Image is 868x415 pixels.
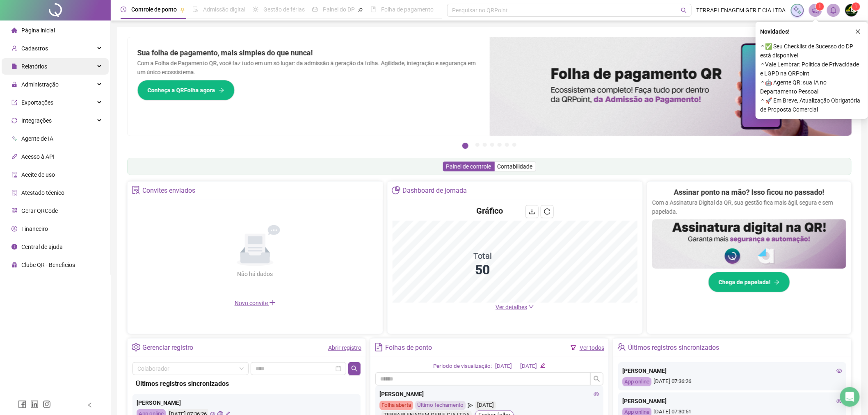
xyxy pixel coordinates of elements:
[652,219,846,269] img: banner%2F02c71560-61a6-44d4-94b9-c8ab97240462.png
[142,341,193,355] div: Gerenciar registro
[121,7,126,12] span: clock-circle
[43,400,51,408] span: instagram
[490,37,852,136] img: banner%2F8d14a306-6205-4263-8e5b-06e9a85ad873.png
[137,47,480,59] h2: Sua folha de pagamento, mais simples do que nunca!
[845,4,858,16] img: 76398
[468,401,473,410] span: send
[617,343,626,351] span: team
[622,366,842,375] div: [PERSON_NAME]
[11,100,17,105] span: export
[217,269,293,278] div: Não há dados
[21,81,59,88] span: Administração
[370,7,376,12] span: book
[540,363,546,368] span: edit
[235,300,276,306] span: Novo convite
[628,341,719,355] div: Últimos registros sincronizados
[11,208,17,214] span: qrcode
[622,377,842,387] div: [DATE] 07:36:26
[392,186,400,194] span: pie-chart
[498,163,533,170] span: Contabilidade
[483,143,487,147] button: 3
[11,244,17,250] span: info-circle
[87,402,93,408] span: left
[529,208,535,215] span: download
[21,171,55,178] span: Aceite de uso
[21,45,48,52] span: Cadastros
[132,186,140,194] span: solution
[528,304,534,310] span: down
[840,387,860,407] div: Open Intercom Messenger
[475,143,480,147] button: 2
[402,184,467,198] div: Dashboard de jornada
[381,6,434,13] span: Folha de pagamento
[21,189,64,196] span: Atestado técnico
[312,7,318,12] span: dashboard
[21,262,75,268] span: Clube QR - Beneficios
[652,198,846,216] p: Com a Assinatura Digital da QR, sua gestão fica mais ágil, segura e sem papelada.
[269,299,276,306] span: plus
[836,368,842,374] span: eye
[462,143,468,149] button: 1
[544,208,550,215] span: reload
[708,272,790,292] button: Chega de papelada!
[11,262,17,268] span: gift
[11,172,17,178] span: audit
[385,341,432,355] div: Folhas de ponto
[816,2,824,11] sup: 1
[21,63,47,70] span: Relatórios
[495,362,512,371] div: [DATE]
[793,6,802,15] img: sparkle-icon.fc2bf0ac1784a2077858766a79e2daf3.svg
[505,143,509,147] button: 6
[11,64,17,69] span: file
[498,143,502,147] button: 5
[719,278,771,287] span: Chega de papelada!
[11,82,17,87] span: lock
[219,87,224,93] span: arrow-right
[21,244,63,250] span: Central de ajuda
[496,304,534,310] a: Ver detalhes down
[351,365,358,372] span: search
[11,27,17,33] span: home
[855,29,861,34] span: close
[580,344,604,351] a: Ver todos
[21,117,52,124] span: Integrações
[490,143,494,147] button: 4
[594,376,600,382] span: search
[263,6,305,13] span: Gestão de férias
[21,27,55,34] span: Página inicial
[774,279,780,285] span: arrow-right
[622,397,842,406] div: [PERSON_NAME]
[21,99,53,106] span: Exportações
[761,96,863,114] span: ⚬ 🚀 Em Breve, Atualização Obrigatória de Proposta Comercial
[475,401,496,410] div: [DATE]
[30,400,39,408] span: linkedin
[132,343,140,351] span: setting
[21,226,48,232] span: Financeiro
[520,362,537,371] div: [DATE]
[571,345,576,351] span: filter
[830,7,837,14] span: bell
[852,2,860,11] sup: Atualize o seu contato no menu Meus Dados
[11,118,17,123] span: sync
[819,4,822,9] span: 1
[379,401,413,410] div: Folha aberta
[192,7,198,12] span: file-done
[131,6,177,13] span: Controle de ponto
[375,343,383,351] span: file-text
[446,163,491,170] span: Painel de controle
[496,304,527,310] span: Ver detalhes
[476,205,503,217] h4: Gráfico
[180,7,185,12] span: pushpin
[11,46,17,51] span: user-add
[142,184,195,198] div: Convites enviados
[136,379,357,389] div: Últimos registros sincronizados
[697,6,786,15] span: TERRAPLENAGEM GER E CIA LTDA
[18,400,26,408] span: facebook
[433,362,492,371] div: Período de visualização:
[674,187,825,198] h2: Assinar ponto na mão? Isso ficou no passado!
[11,226,17,232] span: dollar
[358,7,363,12] span: pushpin
[328,344,361,351] a: Abrir registro
[415,401,466,410] div: Último fechamento
[323,6,355,13] span: Painel do DP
